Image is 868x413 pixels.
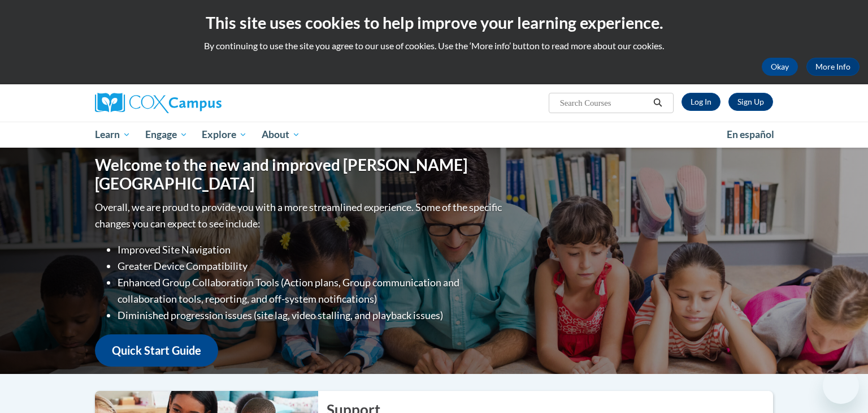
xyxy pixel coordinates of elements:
a: Register [728,93,773,111]
a: Cox Campus [95,93,310,113]
a: Learn [88,122,138,148]
button: Okay [762,58,798,76]
a: More Info [806,58,860,76]
button: Search [649,96,666,110]
a: About [254,122,307,148]
span: About [262,128,300,141]
a: Engage [138,122,195,148]
img: Cox Campus [95,93,222,113]
li: Diminished progression issues (site lag, video stalling, and playback issues) [118,307,505,324]
iframe: Button to launch messaging window [823,368,859,404]
a: Quick Start Guide [95,334,218,367]
p: By continuing to use the site you agree to our use of cookies. Use the ‘More info’ button to read... [8,40,860,52]
h2: This site uses cookies to help improve your learning experience. [8,11,860,34]
div: Main menu [78,122,790,148]
input: Search Courses [559,96,649,110]
li: Greater Device Compatibility [118,258,505,274]
span: Learn [95,128,131,141]
li: Improved Site Navigation [118,242,505,258]
a: Log In [682,93,721,111]
a: Explore [194,122,254,148]
p: Overall, we are proud to provide you with a more streamlined experience. Some of the specific cha... [95,199,505,232]
h1: Welcome to the new and improved [PERSON_NAME][GEOGRAPHIC_DATA] [95,156,505,193]
span: En español [727,128,774,140]
span: Engage [145,128,188,141]
li: Enhanced Group Collaboration Tools (Action plans, Group communication and collaboration tools, re... [118,274,505,307]
a: En español [719,123,782,147]
span: Explore [202,128,247,141]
